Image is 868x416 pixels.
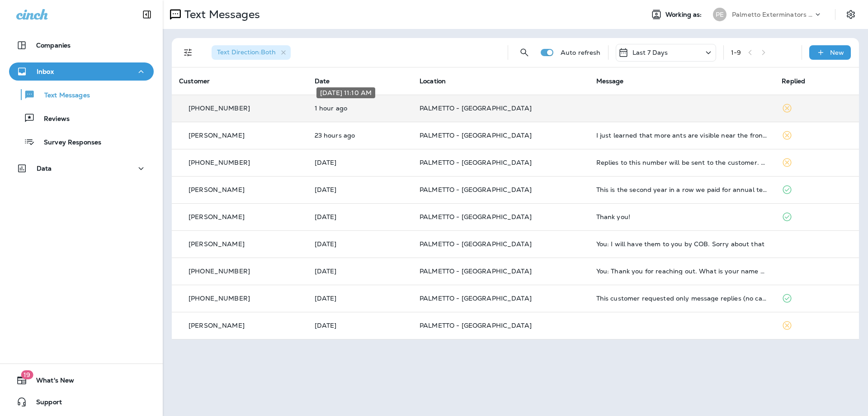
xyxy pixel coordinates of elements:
button: Text Messages [9,85,154,104]
span: PALMETTO - [GEOGRAPHIC_DATA] [420,104,532,112]
span: Working as: [665,11,704,19]
p: Sep 8, 2025 11:10 AM [315,105,405,112]
p: Sep 5, 2025 10:25 AM [315,159,405,166]
span: Location [420,77,446,85]
button: Inbox [9,62,154,81]
button: Survey Responses [9,132,154,151]
button: Reviews [9,109,154,128]
span: PALMETTO - [GEOGRAPHIC_DATA] [420,267,532,275]
p: [PHONE_NUMBER] [189,268,250,275]
span: Message [596,77,624,85]
p: Auto refresh [561,49,601,56]
button: Settings [843,6,859,23]
span: PALMETTO - [GEOGRAPHIC_DATA] [420,294,532,302]
p: Inbox [37,68,54,75]
p: Last 7 Days [632,49,668,56]
button: Companies [9,36,154,54]
span: PALMETTO - [GEOGRAPHIC_DATA] [420,158,532,167]
div: PE [713,8,726,21]
button: Collapse Sidebar [134,5,160,24]
span: PALMETTO - [GEOGRAPHIC_DATA] [420,240,532,248]
div: Text Direction:Both [212,45,291,60]
p: [PHONE_NUMBER] [189,295,250,302]
div: You: Thank you for reaching out. What is your name and best number to reach you? [596,268,768,275]
p: [PERSON_NAME] [189,186,245,193]
div: This is the second year in a row we paid for annual termite inspection and not a word as to when ... [596,186,768,193]
button: Support [9,393,154,411]
p: Sep 3, 2025 01:50 PM [315,240,405,248]
p: [PERSON_NAME] [189,240,245,248]
div: You: I will have them to you by COB. Sorry about that [596,240,768,248]
button: Search Messages [515,43,533,62]
p: Text Messages [35,91,90,100]
p: Sep 3, 2025 10:05 AM [315,295,405,302]
p: [PERSON_NAME] [189,213,245,220]
p: Sep 7, 2025 01:58 PM [315,132,405,139]
div: Thank you! [596,213,768,220]
p: [PHONE_NUMBER] [189,105,250,112]
span: PALMETTO - [GEOGRAPHIC_DATA] [420,186,532,194]
p: Companies [36,42,71,49]
p: Reviews [35,115,70,124]
p: Survey Responses [35,139,101,147]
button: Filters [179,43,197,62]
div: [DATE] 11:10 AM [316,87,375,98]
span: What's New [27,377,74,387]
span: Date [315,77,330,85]
span: Text Direction : Both [217,48,276,56]
p: Palmetto Exterminators LLC [732,11,813,18]
span: Support [27,398,62,409]
span: Replied [782,77,805,85]
span: PALMETTO - [GEOGRAPHIC_DATA] [420,213,532,221]
div: Replies to this number will be sent to the customer. You can also choose to call the customer thr... [596,159,768,166]
p: [PHONE_NUMBER] [189,159,250,166]
button: Data [9,159,154,177]
p: Sep 2, 2025 11:31 AM [315,322,405,329]
button: 19What's New [9,371,154,389]
span: 19 [21,370,33,379]
div: I just learned that more ants are visible near the front and back patios and along one of our fen... [596,132,768,139]
p: Sep 3, 2025 11:32 AM [315,268,405,275]
span: PALMETTO - [GEOGRAPHIC_DATA] [420,321,532,330]
p: Sep 4, 2025 06:19 PM [315,186,405,193]
p: [PERSON_NAME] [189,322,245,329]
p: Data [37,165,52,172]
p: Sep 3, 2025 05:43 PM [315,213,405,220]
div: 1 - 9 [731,49,741,56]
span: PALMETTO - [GEOGRAPHIC_DATA] [420,131,532,139]
span: Customer [179,77,210,85]
p: New [830,49,844,56]
p: [PERSON_NAME] [189,132,245,139]
div: This customer requested only message replies (no calls). Reply here or respond via your LSA dashb... [596,295,768,302]
p: Text Messages [181,8,260,21]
